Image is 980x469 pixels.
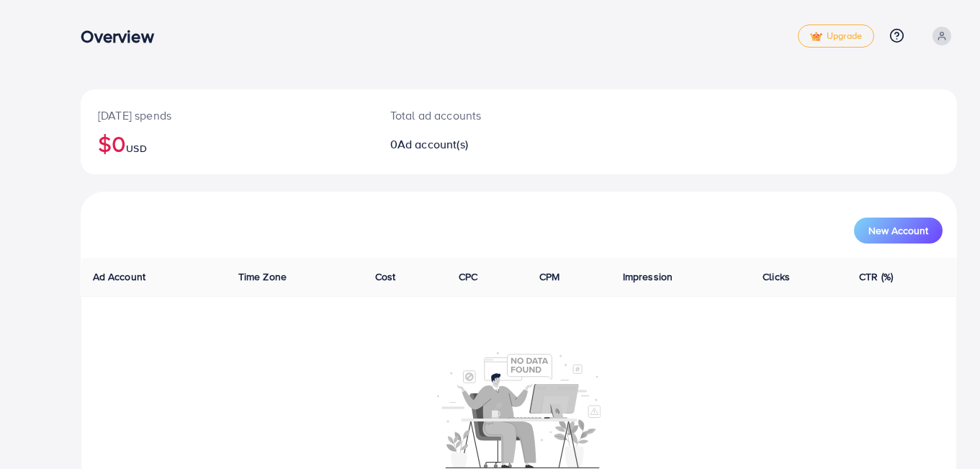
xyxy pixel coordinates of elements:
[868,225,928,236] span: New Account
[798,24,874,48] a: tickUpgrade
[126,141,146,156] span: USD
[810,31,862,42] span: Upgrade
[437,350,601,468] img: No account
[397,136,468,152] span: Ad account(s)
[98,130,356,157] h2: $0
[810,32,822,42] img: tick
[98,107,356,124] p: [DATE] spends
[854,218,943,244] button: New Account
[375,269,396,284] span: Cost
[623,269,673,284] span: Impression
[390,107,575,124] p: Total ad accounts
[390,138,575,151] h2: 0
[859,269,893,284] span: CTR (%)
[238,269,287,284] span: Time Zone
[539,269,559,284] span: CPM
[459,269,477,284] span: CPC
[81,26,165,47] h3: Overview
[763,269,790,284] span: Clicks
[93,269,146,284] span: Ad Account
